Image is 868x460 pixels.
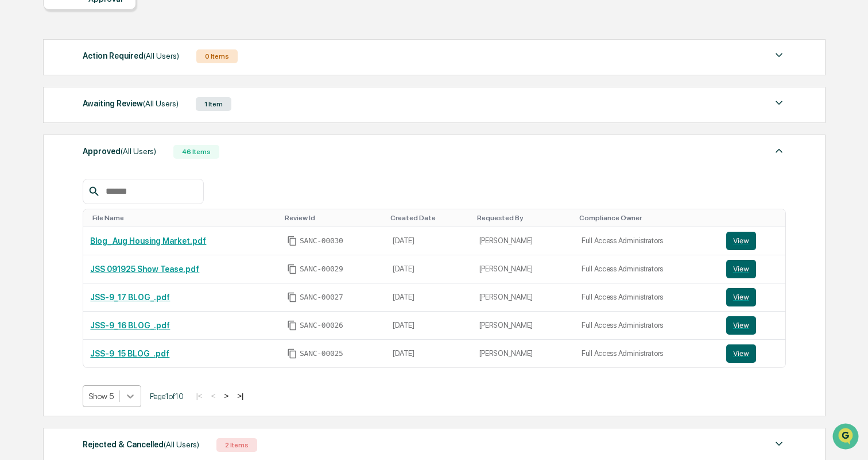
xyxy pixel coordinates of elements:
td: [DATE] [386,340,472,367]
a: View [726,316,778,335]
span: Data Lookup [23,167,72,178]
span: Preclearance [23,145,74,156]
div: 0 Items [196,49,238,63]
a: View [726,344,778,363]
iframe: Open customer support [831,422,862,453]
span: (All Users) [164,440,199,449]
a: 🗄️Attestations [79,140,147,161]
div: 🗄️ [83,146,92,155]
button: > [220,391,232,401]
span: (All Users) [121,147,156,156]
td: Full Access Administrators [575,255,719,283]
span: Copy Id [287,292,297,302]
div: Start new chat [39,88,188,99]
div: Toggle SortBy [579,214,715,222]
span: (All Users) [143,99,179,108]
a: JSS-9_17 BLOG_.pdf [90,293,170,302]
img: caret [772,437,786,451]
div: Toggle SortBy [477,214,570,222]
button: < [208,391,219,401]
span: (All Users) [144,51,179,60]
button: View [726,316,756,335]
td: [PERSON_NAME] [472,340,575,367]
span: Page 1 of 10 [150,392,184,401]
img: caret [772,144,786,158]
a: View [726,260,778,278]
a: Blog_ Aug Housing Market.pdf [90,236,206,246]
td: Full Access Administrators [575,312,719,340]
button: View [726,260,756,278]
a: JSS 091925 Show Tease.pdf [90,264,199,274]
img: caret [772,48,786,62]
div: Toggle SortBy [285,214,381,222]
div: Approved [83,144,156,159]
span: Copy Id [287,236,297,246]
button: >| [234,391,247,401]
span: Copy Id [287,264,297,274]
td: [DATE] [386,312,472,340]
button: View [726,344,756,363]
button: View [726,232,756,250]
button: |< [192,391,206,401]
button: View [726,288,756,306]
div: Toggle SortBy [728,214,781,222]
td: [PERSON_NAME] [472,283,575,312]
div: 🖐️ [11,146,21,155]
span: SANC-00026 [300,321,343,330]
span: SANC-00029 [300,264,343,274]
div: Toggle SortBy [390,214,467,222]
a: Powered byPylon [81,194,139,204]
p: How can we help? [11,24,209,43]
span: Pylon [114,195,139,204]
div: Awaiting Review [83,96,179,111]
a: 🖐️Preclearance [7,140,79,161]
a: JSS-9_16 BLOG_.pdf [90,321,170,330]
img: 1746055101610-c473b297-6a78-478c-a979-82029cc54cd1 [11,88,32,109]
span: Copy Id [287,348,297,359]
a: View [726,288,778,306]
td: Full Access Administrators [575,283,719,312]
td: [PERSON_NAME] [472,255,575,283]
img: caret [772,96,786,110]
span: Attestations [95,145,142,156]
span: SANC-00030 [300,236,343,246]
div: Toggle SortBy [92,214,276,222]
span: SANC-00027 [300,293,343,302]
div: Action Required [83,48,179,63]
div: 46 Items [173,145,219,159]
span: Copy Id [287,320,297,331]
td: [DATE] [386,283,472,312]
td: [DATE] [386,255,472,283]
div: 1 Item [196,97,231,111]
td: [PERSON_NAME] [472,312,575,340]
div: Rejected & Cancelled [83,437,199,452]
div: We're available if you need us! [39,99,145,109]
a: 🔎Data Lookup [7,162,77,183]
a: JSS-9_15 BLOG_.pdf [90,349,169,358]
td: [DATE] [386,227,472,255]
button: Start new chat [195,91,209,105]
div: 2 Items [216,438,257,452]
td: Full Access Administrators [575,340,719,367]
div: 🔎 [11,168,21,177]
span: SANC-00025 [300,349,343,358]
a: View [726,232,778,250]
td: Full Access Administrators [575,227,719,255]
td: [PERSON_NAME] [472,227,575,255]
